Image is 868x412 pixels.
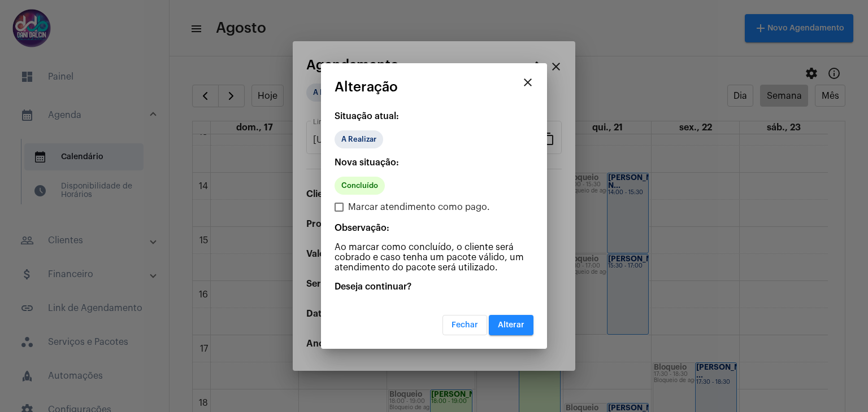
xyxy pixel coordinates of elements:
mat-icon: close [521,76,535,89]
mat-chip: A Realizar [335,130,383,148]
p: Situação atual: [335,111,533,121]
p: Ao marcar como concluído, o cliente será cobrado e caso tenha um pacote válido, um atendimento do... [335,242,533,273]
button: Alterar [489,315,533,335]
mat-chip: Concluído [335,177,385,195]
span: Fechar [452,321,478,329]
span: Alterar [498,321,524,329]
span: Marcar atendimento como pago. [348,200,490,214]
p: Deseja continuar? [335,282,533,292]
button: Fechar [442,315,487,335]
p: Observação: [335,223,533,233]
p: Nova situação: [335,157,533,168]
span: Alteração [335,80,398,94]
